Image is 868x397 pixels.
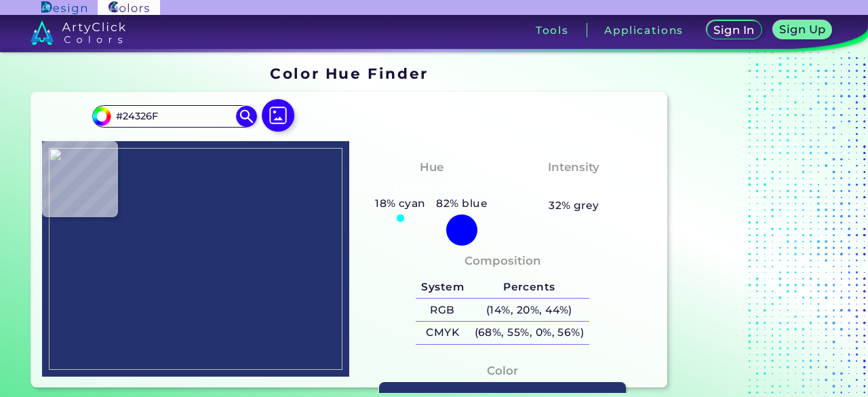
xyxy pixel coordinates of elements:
[41,1,87,14] img: ArtyClick Design logo
[469,299,589,321] h5: (14%, 20%, 44%)
[465,251,541,271] h4: Composition
[469,276,589,299] h5: Percents
[709,22,759,39] a: Sign In
[270,63,428,83] h1: Color Hue Finder
[420,157,443,177] h4: Hue
[776,22,829,39] a: Sign Up
[416,299,469,321] h5: RGB
[31,20,126,45] img: logo_artyclick_colors_white.svg
[431,195,493,212] h5: 82% blue
[370,195,431,212] h5: 18% cyan
[549,197,599,214] h5: 32% grey
[416,276,469,299] h5: System
[781,24,823,35] h5: Sign Up
[236,106,256,126] img: icon search
[715,25,753,35] h5: Sign In
[111,107,237,126] input: type color..
[542,178,606,195] h3: Medium
[262,99,294,132] img: icon picture
[673,60,842,392] iframe: Advertisement
[387,178,476,195] h3: Tealish Blue
[416,322,469,344] h5: CMYK
[548,157,599,177] h4: Intensity
[604,25,684,35] h3: Applications
[49,148,342,370] img: bb880f15-4b55-4137-a80d-07ed6774c40c
[536,25,569,35] h3: Tools
[469,322,589,344] h5: (68%, 55%, 0%, 56%)
[487,361,518,381] h4: Color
